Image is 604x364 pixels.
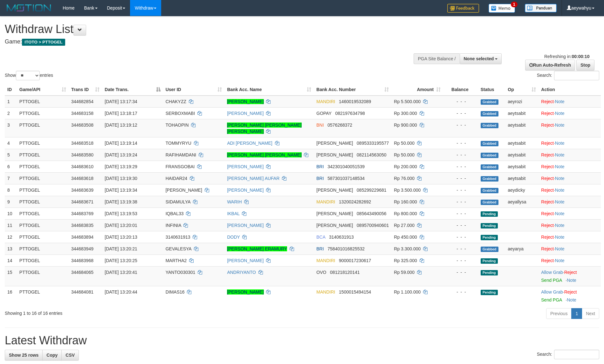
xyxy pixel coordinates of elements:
td: PTTOGEL [17,184,69,196]
div: Showing 1 to 16 of 16 entries [5,308,247,316]
span: Copy 0895700940601 to clipboard [357,223,389,228]
td: aeytsabit [505,107,539,119]
td: · [539,266,601,286]
a: [PERSON_NAME] AUFAR [227,176,279,181]
span: Rp 3.300.000 [394,246,421,251]
td: · [539,119,601,137]
td: 8 [5,184,17,196]
h4: Game: [5,39,396,45]
a: [PERSON_NAME] [227,289,264,295]
td: PTTOGEL [17,172,69,184]
span: [DATE] 13:19:14 [105,141,137,146]
span: Pending [481,258,498,264]
span: Copy 081218120141 to clipboard [330,270,360,275]
td: · [539,96,601,108]
a: Reject [541,111,554,116]
a: Send PGA [541,278,562,283]
img: panduan.png [525,4,557,12]
td: aeytsabit [505,149,539,161]
span: ITOTO > PTTOGEL [22,39,65,46]
a: Reject [541,164,554,169]
img: MOTION_logo.png [5,3,53,13]
div: - - - [446,152,475,158]
a: Note [555,246,565,251]
th: Balance [443,84,478,96]
span: 344683508 [71,122,93,128]
span: Grabbed [481,164,498,170]
span: 344683671 [71,199,93,204]
a: WARIH [227,199,242,204]
span: Copy 1500015494154 to clipboard [339,289,371,295]
td: aeytsabit [505,161,539,172]
a: ANDRIYANTO [227,270,256,275]
a: Reject [541,141,554,146]
span: 344683610 [71,164,93,169]
div: - - - [446,122,475,128]
a: [PERSON_NAME] [PERSON_NAME] [227,152,301,157]
a: Note [555,223,565,228]
th: Bank Acc. Number: activate to sort column ascending [314,84,391,96]
span: MANDIRI [316,258,335,263]
td: PTTOGEL [17,137,69,149]
span: INFINIA [166,223,181,228]
a: Note [555,258,565,263]
span: [DATE] 13:20:25 [105,258,137,263]
th: Status [478,84,505,96]
span: [DATE] 13:18:17 [105,111,137,116]
th: Amount: activate to sort column ascending [391,84,443,96]
span: [DATE] 13:20:01 [105,223,137,228]
span: Pending [481,211,498,217]
span: 344683968 [71,258,93,263]
td: 10 [5,208,17,219]
span: FRANSGOBAI [166,164,195,169]
td: · [539,172,601,184]
a: 1 [571,308,582,319]
td: PTTOGEL [17,161,69,172]
a: Reject [541,223,554,228]
span: [PERSON_NAME] [166,188,202,193]
span: Rp 900.000 [394,122,417,128]
span: 344682854 [71,99,93,104]
span: 344683518 [71,141,93,146]
div: - - - [446,210,475,217]
a: Note [555,235,565,240]
span: Rp 800.000 [394,211,417,216]
a: DODY [227,235,240,240]
span: Copy 1320024282692 to clipboard [339,199,371,204]
label: Search: [537,71,599,80]
th: Date Trans.: activate to sort column descending [102,84,163,96]
td: aeytsabit [505,172,539,184]
span: IQBAL33 [166,211,184,216]
td: PTTOGEL [17,266,69,286]
span: [DATE] 13:20:13 [105,235,137,240]
span: Rp 1.100.000 [394,289,421,295]
a: Allow Grab [541,289,563,295]
a: Reject [541,199,554,204]
span: RAFIHAMDANI [166,152,196,157]
a: [PERSON_NAME] ERAMURY [227,246,287,251]
th: User ID: activate to sort column ascending [163,84,225,96]
div: - - - [446,222,475,228]
th: ID [5,84,17,96]
span: Grabbed [481,99,498,105]
span: · [541,289,564,295]
td: 4 [5,137,17,149]
a: Allow Grab [541,270,563,275]
span: [PERSON_NAME] [316,188,353,193]
span: Copy 342301040051539 to clipboard [327,164,365,169]
td: · [539,107,601,119]
th: Op: activate to sort column ascending [505,84,539,96]
span: Grabbed [481,188,498,193]
span: 344684065 [71,270,93,275]
td: · [539,196,601,208]
th: Action [539,84,601,96]
a: ADI [PERSON_NAME] [227,141,272,146]
img: Feedback.jpg [447,4,479,13]
span: [DATE] 13:17:34 [105,99,137,104]
span: Copy 758401016825532 to clipboard [327,246,365,251]
div: - - - [446,234,475,240]
a: CSV [61,350,79,361]
a: [PERSON_NAME] [227,258,264,263]
td: 1 [5,96,17,108]
td: · [539,286,601,306]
